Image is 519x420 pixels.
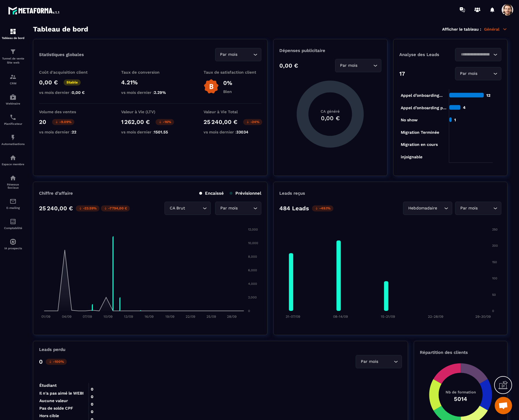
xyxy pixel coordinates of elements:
[39,205,73,212] p: 25 240,00 €
[204,79,219,94] img: b-badge-o.b3b20ee6.svg
[248,268,257,272] tspan: 6,000
[401,155,422,159] tspan: injoignable
[335,59,381,72] div: Search for option
[124,315,133,319] tspan: 13/09
[1,44,25,69] a: formationformationTunnel de vente Site web
[359,62,372,69] input: Search for option
[64,79,81,86] p: Stable
[39,383,57,388] tspan: Étudiant
[1,130,25,150] a: automationsautomationsAutomatisations
[279,205,309,212] p: 484 Leads
[401,130,439,135] tspan: Migration Terminée
[492,228,498,231] tspan: 250
[121,109,179,114] p: Valeur à Vie (LTV)
[455,202,501,215] div: Search for option
[243,119,262,125] p: -24%
[492,276,497,280] tspan: 100
[492,244,498,248] tspan: 200
[1,214,25,234] a: accountantaccountantComptabilité
[279,62,298,69] p: 0,00 €
[459,51,492,58] input: Search for option
[1,163,25,166] p: Espace membre
[248,282,257,286] tspan: 4,000
[1,102,25,105] p: Webinaire
[8,5,60,16] img: logo
[1,89,25,109] a: automationsautomationsWebinaire
[121,79,179,86] p: 4.21%
[479,205,492,211] input: Search for option
[39,118,46,125] p: 20
[39,406,73,410] tspan: Pas de solde CPF
[215,202,261,215] div: Search for option
[39,52,84,57] p: Statistiques globales
[1,82,25,85] p: CRM
[1,206,25,209] p: E-mailing
[204,109,261,114] p: Valeur à Vie Total
[399,70,405,77] p: 17
[145,315,154,319] tspan: 16/09
[223,89,232,94] p: Bien
[239,51,252,58] input: Search for option
[39,391,84,395] tspan: Il n'a pas aimé le WEBI
[455,48,501,61] div: Search for option
[186,315,195,319] tspan: 22/09
[206,315,216,319] tspan: 25/09
[459,205,479,211] span: Par mois
[359,358,379,365] span: Par mois
[199,191,224,196] p: Encaissé
[248,309,250,313] tspan: 0
[204,130,261,134] p: vs mois dernier :
[248,228,258,231] tspan: 12,000
[39,413,59,418] tspan: Hors cible
[492,309,494,313] tspan: 0
[10,114,16,121] img: scheduler
[1,57,25,65] p: Tunnel de vente Site web
[401,118,418,122] tspan: No show
[101,205,130,211] p: -7 794,00 €
[76,205,99,211] p: -23.59%
[279,48,381,53] p: Dépenses publicitaire
[10,28,16,35] img: formation
[248,241,258,245] tspan: 10,000
[1,36,25,40] p: Tableau de bord
[438,205,443,211] input: Search for option
[236,130,248,134] span: 33034
[39,398,68,403] tspan: Aucune valeur
[1,183,25,189] p: Réseaux Sociaux
[10,48,16,55] img: formation
[83,315,92,319] tspan: 07/09
[339,62,359,69] span: Par mois
[219,205,239,211] span: Par mois
[121,118,150,125] p: 1 262,00 €
[379,358,392,365] input: Search for option
[39,191,73,196] p: Chiffre d’affaire
[459,70,479,77] span: Par mois
[41,315,50,319] tspan: 01/09
[39,90,97,95] p: vs mois dernier :
[165,202,211,215] div: Search for option
[204,118,237,125] p: 25 240,00 €
[10,154,16,161] img: automations
[46,359,67,365] p: -100%
[428,315,443,319] tspan: 22-28/09
[279,191,305,196] p: Leads reçus
[333,315,348,319] tspan: 08-14/09
[475,315,491,319] tspan: 29-30/09
[186,205,201,211] input: Search for option
[156,119,174,125] p: -16%
[356,355,402,368] div: Search for option
[492,260,497,264] tspan: 150
[248,255,257,259] tspan: 8,000
[10,198,16,205] img: email
[381,315,395,319] tspan: 15-21/09
[420,350,501,355] p: Répartition des clients
[1,194,25,214] a: emailemailE-mailing
[401,142,438,147] tspan: Migration en cours
[484,27,507,32] p: Général
[1,247,25,250] p: IA prospects
[227,315,237,319] tspan: 28/09
[1,170,25,194] a: social-networksocial-networkRéseaux Sociaux
[248,296,257,299] tspan: 2,000
[168,205,186,211] span: CA Brut
[121,70,179,75] p: Taux de conversion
